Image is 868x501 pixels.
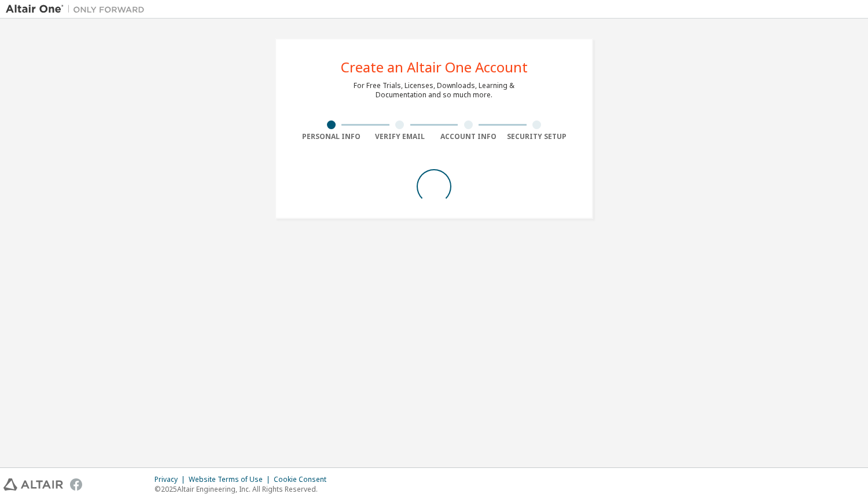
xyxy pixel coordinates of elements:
div: Cookie Consent [274,475,333,484]
div: Personal Info [297,132,366,141]
div: Website Terms of Use [189,475,274,484]
div: For Free Trials, Licenses, Downloads, Learning & Documentation and so much more. [354,81,514,100]
p: © 2025 Altair Engineering, Inc. All Rights Reserved. [155,484,333,494]
div: Create an Altair One Account [341,60,528,74]
div: Privacy [155,475,189,484]
div: Account Info [434,132,503,141]
div: Verify Email [366,132,435,141]
img: facebook.svg [70,478,82,491]
img: Altair One [6,3,150,15]
img: altair_logo.svg [3,478,63,491]
div: Security Setup [503,132,572,141]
